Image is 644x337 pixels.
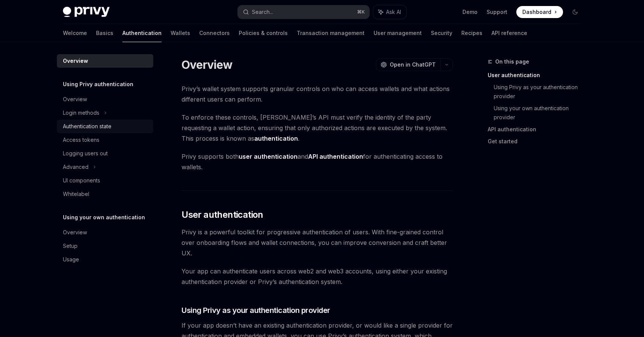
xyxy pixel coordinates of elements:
[487,8,507,16] a: Support
[182,151,453,172] span: Privy supports both and for authenticating access to wallets.
[308,153,363,160] strong: API authentication
[57,239,153,253] a: Setup
[238,5,369,19] button: Search...⌘K
[63,228,87,237] div: Overview
[390,61,436,68] span: Open in ChatGPT
[386,8,401,16] span: Ask AI
[488,135,587,147] a: Get started
[374,24,422,42] a: User management
[57,54,153,68] a: Overview
[63,213,145,222] h5: Using your own authentication
[182,112,453,144] span: To enforce these controls, [PERSON_NAME]’s API must verify the identity of the party requesting a...
[461,24,482,42] a: Recipes
[182,266,453,287] span: Your app can authenticate users across web2 and web3 accounts, using either your existing authent...
[494,81,587,102] a: Using Privy as your authentication provider
[357,9,365,15] span: ⌘ K
[57,226,153,239] a: Overview
[63,255,79,264] div: Usage
[373,5,406,19] button: Ask AI
[63,108,99,117] div: Login methods
[239,153,298,160] strong: user authentication
[63,162,89,172] div: Advanced
[569,6,581,18] button: Toggle dark mode
[522,8,551,16] span: Dashboard
[199,24,230,42] a: Connectors
[63,56,88,65] div: Overview
[63,176,100,185] div: UI components
[495,57,529,66] span: On this page
[63,135,99,144] div: Access tokens
[376,58,440,71] button: Open in ChatGPT
[488,123,587,135] a: API authentication
[63,24,87,42] a: Welcome
[63,190,89,199] div: Whitelabel
[96,24,113,42] a: Basics
[462,8,478,16] a: Demo
[182,58,232,71] h1: Overview
[494,102,587,123] a: Using your own authentication provider
[182,209,263,221] span: User authentication
[182,305,330,316] span: Using Privy as your authentication provider
[254,135,298,142] strong: authentication
[297,24,365,42] a: Transaction management
[57,93,153,106] a: Overview
[239,24,288,42] a: Policies & controls
[431,24,452,42] a: Security
[182,227,453,258] span: Privy is a powerful toolkit for progressive authentication of users. With fine-grained control ov...
[491,24,527,42] a: API reference
[516,6,563,18] a: Dashboard
[57,120,153,133] a: Authentication state
[63,80,133,89] h5: Using Privy authentication
[57,253,153,266] a: Usage
[63,149,108,158] div: Logging users out
[57,174,153,187] a: UI components
[57,147,153,160] a: Logging users out
[57,133,153,147] a: Access tokens
[57,187,153,201] a: Whitelabel
[171,24,190,42] a: Wallets
[182,83,453,105] span: Privy’s wallet system supports granular controls on who can access wallets and what actions diffe...
[63,241,78,250] div: Setup
[63,122,111,131] div: Authentication state
[252,8,273,17] div: Search...
[63,7,110,17] img: dark logo
[122,24,162,42] a: Authentication
[63,95,87,104] div: Overview
[488,69,587,81] a: User authentication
